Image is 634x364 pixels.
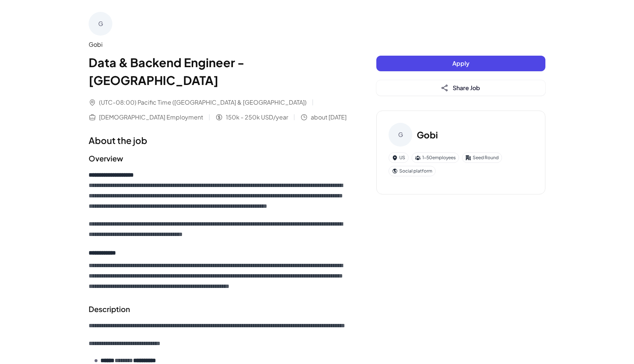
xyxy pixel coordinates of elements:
[89,53,347,89] h1: Data & Backend Engineer - [GEOGRAPHIC_DATA]
[389,153,409,163] div: US
[453,84,480,92] span: Share Job
[99,98,307,107] span: (UTC-08:00) Pacific Time ([GEOGRAPHIC_DATA] & [GEOGRAPHIC_DATA])
[412,153,459,163] div: 1-50 employees
[389,166,436,176] div: Social platform
[226,113,288,122] span: 150k - 250k USD/year
[389,123,412,147] div: G
[89,40,347,49] div: Gobi
[311,113,347,122] span: about [DATE]
[376,80,545,96] button: Share Job
[376,56,545,71] button: Apply
[417,128,438,141] h3: Gobi
[462,153,502,163] div: Seed Round
[89,153,347,164] h2: Overview
[89,134,347,147] h1: About the job
[89,12,112,36] div: G
[452,59,469,67] span: Apply
[89,304,347,315] h2: Description
[99,113,203,122] span: [DEMOGRAPHIC_DATA] Employment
